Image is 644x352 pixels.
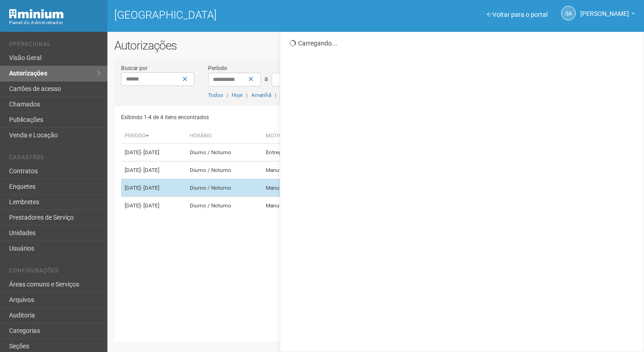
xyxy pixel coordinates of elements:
td: Manutenção [262,179,320,197]
td: Diurno / Noturno [186,144,262,161]
a: SA [561,6,576,20]
li: Cadastros [9,154,101,164]
span: a [264,75,268,82]
label: Buscar por [121,64,147,72]
td: Diurno / Noturno [186,161,262,179]
td: Diurno / Noturno [186,179,262,197]
label: Período [208,64,227,72]
td: [DATE] [121,144,186,161]
span: | [227,92,228,98]
span: | [275,92,276,98]
div: Exibindo 1-4 de 4 itens encontrados [121,111,374,124]
span: - [DATE] [141,202,159,209]
th: Motivo [262,129,320,144]
td: Manutenção [262,197,320,215]
img: Minium [9,9,64,19]
td: [DATE] [121,179,186,197]
td: Manutenção [262,161,320,179]
a: Voltar para o portal [487,11,548,18]
li: Configurações [9,267,101,277]
a: Hoje [232,92,243,98]
span: Silvio Anjos [580,1,629,17]
td: [DATE] [121,161,186,179]
a: [PERSON_NAME] [580,11,635,19]
span: - [DATE] [141,185,159,191]
span: - [DATE] [141,149,159,156]
span: | [246,92,248,98]
h2: Autorizações [114,39,637,52]
td: Diurno / Noturno [186,197,262,215]
div: Carregando... [289,39,637,47]
a: Amanhã [251,92,271,98]
th: Período [121,129,186,144]
li: Operacional [9,41,101,50]
td: [DATE] [121,197,186,215]
th: Horário [186,129,262,144]
h1: [GEOGRAPHIC_DATA] [114,9,369,21]
a: Todos [208,92,223,98]
span: - [DATE] [141,167,159,173]
td: Entrega [262,144,320,161]
div: Painel do Administrador [9,19,101,27]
